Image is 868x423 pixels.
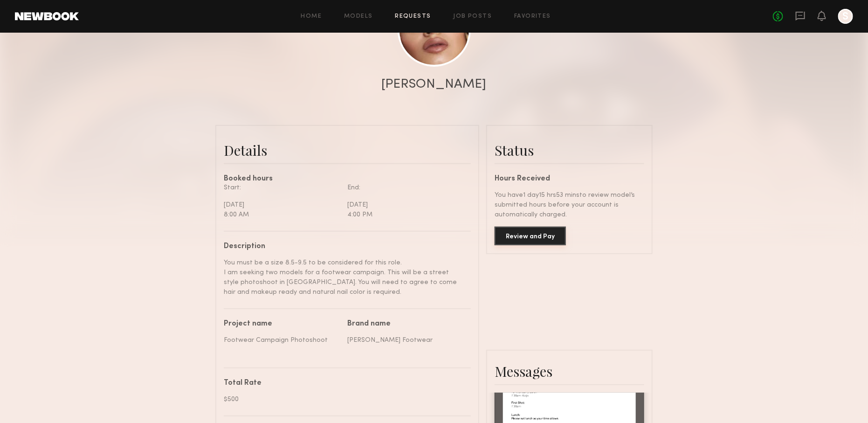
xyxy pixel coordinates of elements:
div: $500 [224,395,464,404]
div: Details [224,141,471,159]
a: Home [301,14,322,20]
div: [DATE] [224,200,340,210]
button: Review and Pay [495,227,566,245]
div: 4:00 PM [347,210,464,220]
div: Footwear Campaign Photoshoot [224,335,340,345]
div: [PERSON_NAME] Footwear [347,335,464,345]
div: Start: [224,183,340,193]
div: [PERSON_NAME] [382,78,487,91]
a: S [838,9,853,24]
div: Status [495,141,644,159]
div: End: [347,183,464,193]
div: Brand name [347,320,464,328]
a: Models [344,14,372,20]
a: Favorites [514,14,551,20]
div: You must be a size 8.5-9.5 to be considered for this role. I am seeking two models for a footwear... [224,258,464,297]
div: Hours Received [495,175,644,183]
div: Booked hours [224,175,471,183]
a: Job Posts [454,14,492,20]
div: Messages [495,362,644,381]
a: Requests [395,14,431,20]
div: Project name [224,320,340,328]
div: Total Rate [224,380,464,387]
div: Description [224,243,464,250]
div: You have 1 day 15 hrs 53 mins to review model’s submitted hours before your account is automatica... [495,190,644,220]
div: 8:00 AM [224,210,340,220]
div: [DATE] [347,200,464,210]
